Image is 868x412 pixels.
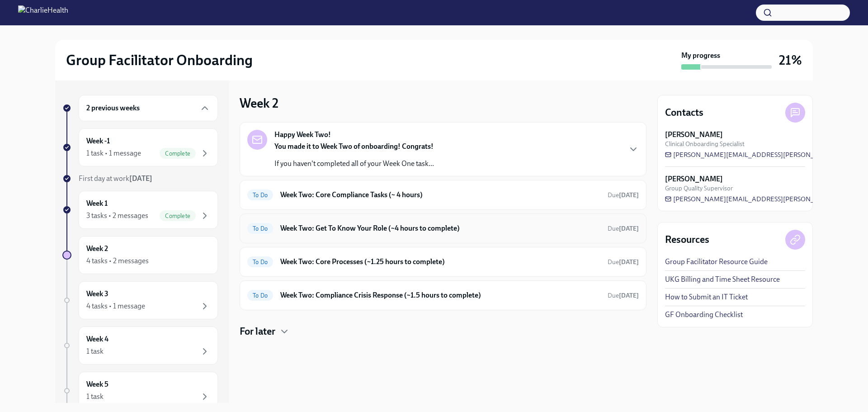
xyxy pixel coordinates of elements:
[86,199,108,208] h6: Week 1
[280,190,600,200] h6: Week Two: Core Compliance Tasks (~ 4 hours)
[619,292,639,299] strong: [DATE]
[160,213,196,219] span: Complete
[79,95,218,121] div: 2 previous weeks
[665,233,709,246] h4: Resources
[62,236,218,274] a: Week 24 tasks • 2 messages
[247,225,273,232] span: To Do
[66,51,253,69] h2: Group Facilitator Onboarding
[86,211,148,221] div: 3 tasks • 2 messages
[619,258,639,266] strong: [DATE]
[608,292,639,299] span: Due
[247,221,639,236] a: To DoWeek Two: Get To Know Your Role (~4 hours to complete)Due[DATE]
[274,130,331,140] strong: Happy Week Two!
[240,325,646,338] div: For later
[86,103,140,113] h6: 2 previous weeks
[247,259,273,265] span: To Do
[608,191,639,199] span: September 29th, 2025 10:00
[280,290,600,300] h6: Week Two: Compliance Crisis Response (~1.5 hours to complete)
[665,130,723,140] strong: [PERSON_NAME]
[79,174,152,183] span: First day at work
[240,95,278,111] h3: Week 2
[62,174,218,184] a: First day at work[DATE]
[86,379,108,389] h6: Week 5
[274,159,434,169] p: If you haven't completed all of your Week One task...
[86,392,104,402] div: 1 task
[62,281,218,319] a: Week 34 tasks • 1 message
[665,292,748,302] a: How to Submit an IT Ticket
[247,188,639,202] a: To DoWeek Two: Core Compliance Tasks (~ 4 hours)Due[DATE]
[608,291,639,300] span: September 29th, 2025 10:00
[280,257,600,267] h6: Week Two: Core Processes (~1.25 hours to complete)
[619,191,639,199] strong: [DATE]
[86,346,104,356] div: 1 task
[665,106,703,119] h4: Contacts
[608,258,639,266] span: Due
[62,372,218,410] a: Week 51 task
[619,225,639,232] strong: [DATE]
[681,51,720,61] strong: My progress
[665,310,743,320] a: GF Onboarding Checklist
[62,191,218,229] a: Week 13 tasks • 2 messagesComplete
[608,191,639,199] span: Due
[665,174,723,184] strong: [PERSON_NAME]
[86,289,108,299] h6: Week 3
[665,140,745,148] span: Clinical Onboarding Specialist
[86,244,108,254] h6: Week 2
[274,142,434,151] strong: You made it to Week Two of onboarding! Congrats!
[18,5,68,20] img: CharlieHealth
[247,192,273,199] span: To Do
[86,148,141,158] div: 1 task • 1 message
[247,288,639,303] a: To DoWeek Two: Compliance Crisis Response (~1.5 hours to complete)Due[DATE]
[62,327,218,365] a: Week 41 task
[665,184,733,193] span: Group Quality Supervisor
[86,136,110,146] h6: Week -1
[608,224,639,233] span: September 29th, 2025 10:00
[86,256,149,266] div: 4 tasks • 2 messages
[779,52,802,68] h3: 21%
[240,325,275,338] h4: For later
[665,257,768,267] a: Group Facilitator Resource Guide
[247,292,273,299] span: To Do
[160,150,196,157] span: Complete
[62,128,218,166] a: Week -11 task • 1 messageComplete
[608,225,639,232] span: Due
[129,174,152,183] strong: [DATE]
[86,334,108,344] h6: Week 4
[280,223,600,233] h6: Week Two: Get To Know Your Role (~4 hours to complete)
[665,275,780,284] a: UKG Billing and Time Sheet Resource
[247,255,639,269] a: To DoWeek Two: Core Processes (~1.25 hours to complete)Due[DATE]
[608,258,639,266] span: September 29th, 2025 10:00
[86,301,145,311] div: 4 tasks • 1 message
